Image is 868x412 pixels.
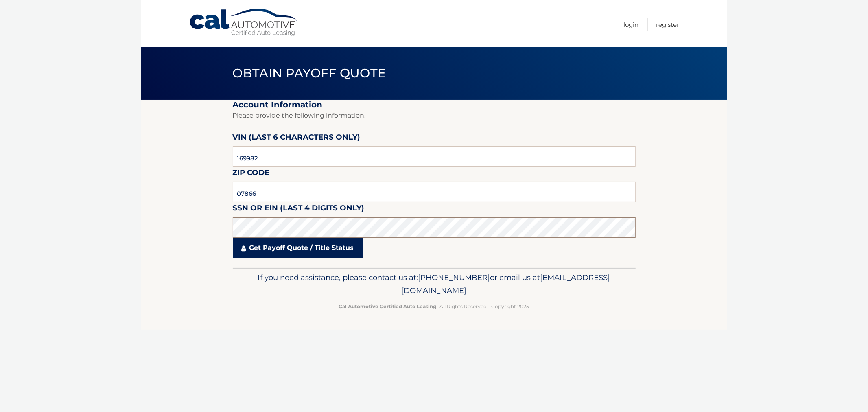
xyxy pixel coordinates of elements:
a: Cal Automotive [189,8,299,37]
span: Obtain Payoff Quote [233,66,386,81]
p: If you need assistance, please contact us at: or email us at [238,271,630,297]
label: SSN or EIN (last 4 digits only) [233,202,365,217]
a: Login [624,18,639,31]
p: Please provide the following information. [233,110,636,121]
strong: Cal Automotive Certified Auto Leasing [339,303,437,309]
span: [PHONE_NUMBER] [418,273,490,282]
label: VIN (last 6 characters only) [233,131,361,146]
a: Get Payoff Quote / Title Status [233,238,363,258]
h2: Account Information [233,100,636,110]
p: - All Rights Reserved - Copyright 2025 [238,302,630,311]
a: Register [656,18,680,31]
label: Zip Code [233,167,270,182]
